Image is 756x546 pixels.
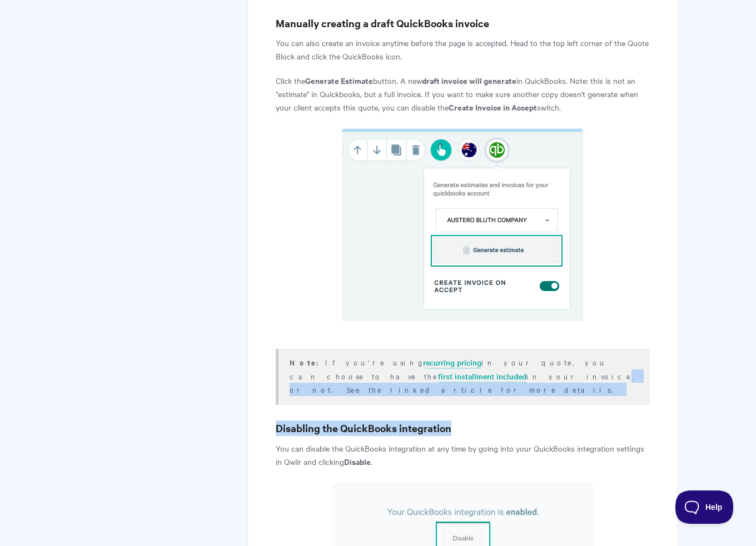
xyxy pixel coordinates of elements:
p: You can also create an invoice anytime before the page is accepted. Head to the top left corner o... [276,36,650,63]
p: Click the button. A new in QuickBooks. Note: this is not an "estimate" in Quickbooks, but a full ... [276,74,650,114]
p: If you're using in your quote, you can choose to have the in your invoice, or not. See the linked... [290,355,636,396]
strong: Generate Estimate [305,74,373,86]
b: draft invoice will generate [422,74,516,86]
img: file-1w2Kum6W1A.png [342,128,583,321]
p: You can disable the QuickBooks integration at any time by going into your QuickBooks integration ... [276,442,650,468]
strong: Create Invoice in Accept [449,101,537,113]
h3: Disabling the QuickBooks integration [276,420,650,436]
strong: Note: [290,357,325,368]
a: first installment included [438,370,526,383]
h3: Manually creating a draft QuickBooks invoice [276,16,650,31]
iframe: Toggle Customer Support [675,490,734,524]
a: recurring pricing [423,357,481,369]
strong: Disable [344,455,371,467]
